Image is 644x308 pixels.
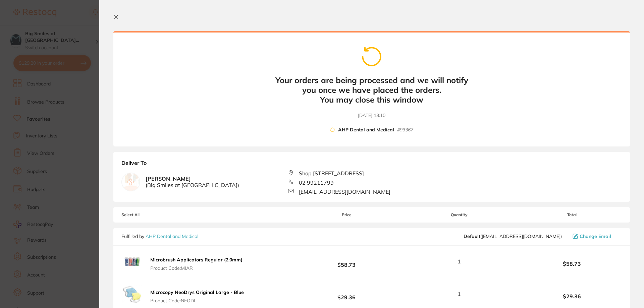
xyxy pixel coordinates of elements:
span: Product Code: NEODL [150,298,244,303]
span: Total [522,212,622,217]
b: AHP Dental and Medical [338,127,394,133]
b: $29.36 [522,293,622,299]
p: Fulfilled by [121,234,198,239]
img: ZzRhbXpsaw [121,284,143,305]
small: # 93367 [397,127,413,133]
b: Microbrush Applicators Regular (2.0mm) [150,257,243,263]
button: Change Email [571,233,622,239]
b: Default [464,233,480,239]
span: 1 [458,291,461,297]
b: Deliver To [121,160,622,170]
span: Select All [121,212,189,217]
span: 02 99211799 [299,180,334,186]
button: Microbrush Applicators Regular (2.0mm) Product Code:MIAR [148,257,245,271]
span: 1 [458,258,461,264]
img: empty.jpg [122,173,140,191]
button: Microcopy NeoDrys Original Large - Blue Product Code:NEODL [148,289,246,303]
b: $58.73 [297,255,396,268]
time: [DATE] 13:10 [358,112,385,119]
b: $29.36 [297,288,396,300]
span: Quantity [397,212,522,217]
img: cart-spinner.png [329,126,336,133]
img: NnBnanZqcA [121,251,143,272]
b: Microcopy NeoDrys Original Large - Blue [150,289,244,295]
b: [PERSON_NAME] [146,176,239,188]
span: Price [297,212,396,217]
span: [EMAIL_ADDRESS][DOMAIN_NAME] [299,189,390,195]
b: $58.73 [522,261,622,267]
span: Change Email [580,234,611,239]
span: orders@ahpdentalmedical.com.au [464,234,562,239]
img: cart-spinner.png [357,42,386,71]
span: ( Big Smiles at [GEOGRAPHIC_DATA] ) [146,182,239,188]
a: AHP Dental and Medical [146,233,198,239]
span: Shop [STREET_ADDRESS] [299,170,364,176]
span: Product Code: MIAR [150,265,243,271]
b: Your orders are being processed and we will notify you once we have placed the orders. You may cl... [271,75,472,104]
